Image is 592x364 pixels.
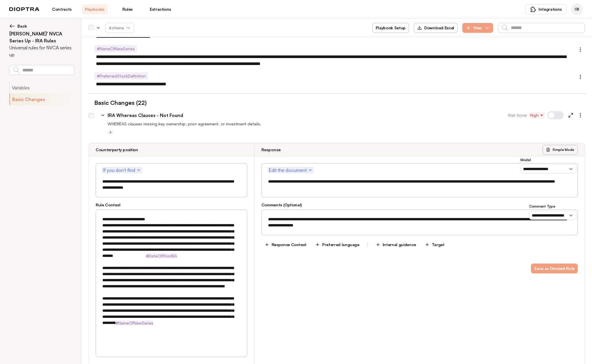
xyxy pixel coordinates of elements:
[96,202,247,208] h3: Rule Context
[530,112,544,118] span: High
[531,264,578,273] button: Save as Detailed Rule
[9,44,74,58] p: Universal rules for NVCA series up
[9,30,74,44] h2: [PERSON_NAME]' NVCA Series Up - IRA Rules
[115,320,153,325] strong: #NameOfNewSeries
[525,4,566,14] button: Integrations
[94,45,137,52] span: # NameOfNewSeries
[94,72,148,80] span: # PreferredStockDefinition
[115,4,140,14] a: Rules
[9,93,74,105] button: Basic Changes
[261,202,578,208] h3: Comments (Optional)
[88,98,147,107] h1: Basic Changes (22)
[105,23,134,33] button: Actions
[9,82,74,93] button: Variables
[147,4,173,14] a: Extractions
[49,4,75,14] a: Contracts
[372,240,419,250] button: Internal guidance
[146,253,177,258] strong: #DateOfPriorIRA
[520,158,576,162] h3: Model
[268,167,314,173] button: Edit the document
[538,6,562,12] span: Integrations
[543,145,578,155] button: Simple Mode
[9,23,74,29] button: Back
[529,211,576,220] select: Comment Type
[312,240,363,250] button: Preferred language
[82,4,108,14] a: Playbooks
[529,204,576,209] h3: Comment Type
[9,23,15,29] img: left arrow
[261,147,281,153] h3: Response
[9,7,40,11] img: logo
[520,165,576,173] select: Model
[104,23,135,33] span: Actions
[108,129,113,135] button: Add tag
[102,167,142,173] button: If you don't find
[422,240,448,250] button: Target
[269,167,313,174] span: Edit the document
[571,3,583,15] div: Chris Brookhart
[575,7,579,12] span: CB
[261,240,310,250] button: Response Context
[530,6,536,12] img: puzzle
[529,112,545,118] button: High
[372,23,409,33] button: Playbook Setup
[108,112,183,119] p: IRA Whereas Clauses - Not Found
[17,23,27,29] span: Back
[462,23,493,33] button: New
[414,23,458,33] button: Download Excel
[96,147,138,153] h3: Counterparty position
[103,167,141,174] span: If you don't find
[88,25,94,30] div: Select all
[508,112,527,118] span: Risk Score
[108,121,585,127] p: WHEREAS clauses missing key ownership, prior agreement, or investment details.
